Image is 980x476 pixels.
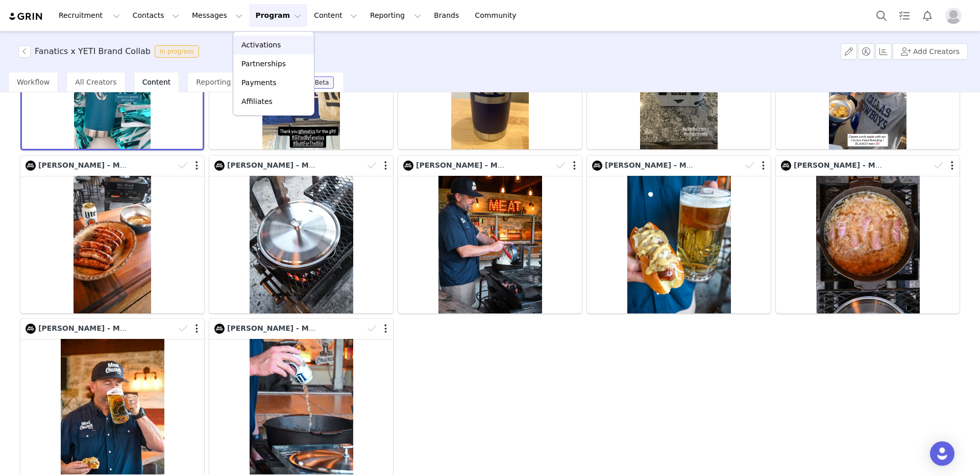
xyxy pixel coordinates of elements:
span: [object Object] [18,45,203,58]
div: Open Intercom Messenger [930,441,954,466]
button: Content [308,4,363,27]
button: Notifications [916,4,939,27]
img: e66aae32-d686-41c1-9f66-a67e39dd34b5.jpg [214,324,225,334]
span: In progress [155,45,199,58]
span: All Creators [75,78,116,86]
button: Messages [186,4,249,27]
button: Recruitment [53,4,126,27]
a: Brands [428,4,468,27]
button: Contacts [127,4,185,27]
img: placeholder-profile.jpg [945,8,962,24]
img: e66aae32-d686-41c1-9f66-a67e39dd34b5.jpg [403,161,413,171]
img: e66aae32-d686-41c1-9f66-a67e39dd34b5.jpg [214,161,225,171]
span: [PERSON_NAME] - Meat [DEMOGRAPHIC_DATA] [227,324,415,332]
h3: Fanatics x YETI Brand Collab [35,45,151,58]
img: grin logo [8,12,44,21]
img: e66aae32-d686-41c1-9f66-a67e39dd34b5.jpg [592,161,602,171]
span: [PERSON_NAME] - Meat [DEMOGRAPHIC_DATA] [416,161,604,169]
button: Add Creators [893,43,968,60]
span: Content [142,78,171,86]
img: e66aae32-d686-41c1-9f66-a67e39dd34b5.jpg [26,324,36,334]
p: Activations [241,40,281,50]
span: [PERSON_NAME] - Meat [DEMOGRAPHIC_DATA] [38,324,226,332]
span: [PERSON_NAME] - Meat [DEMOGRAPHIC_DATA] [38,161,226,169]
span: Reporting [196,78,231,86]
img: e66aae32-d686-41c1-9f66-a67e39dd34b5.jpg [26,161,36,171]
p: Payments [241,77,277,88]
button: Profile [939,8,972,24]
a: Tasks [893,4,916,27]
button: Reporting [364,4,427,27]
p: Affiliates [241,96,273,107]
div: Beta [315,80,329,86]
a: Community [469,4,527,27]
span: [PERSON_NAME] - Meat [DEMOGRAPHIC_DATA] [605,161,793,169]
span: [PERSON_NAME] - Meat [DEMOGRAPHIC_DATA] [227,161,415,169]
button: Search [870,4,893,27]
span: Workflow [17,78,50,86]
img: e66aae32-d686-41c1-9f66-a67e39dd34b5.jpg [781,161,791,171]
p: Partnerships [241,59,286,69]
button: Program [249,4,307,27]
